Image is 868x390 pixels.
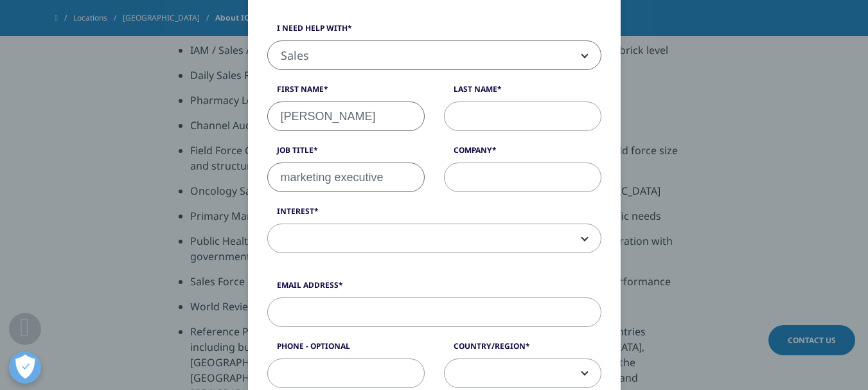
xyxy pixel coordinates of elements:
[267,40,601,70] span: Sales
[267,279,601,297] label: Email Address
[444,84,601,102] label: Last Name
[267,22,601,40] label: I need help with
[267,206,601,224] label: Interest
[444,341,601,359] label: Country/Region
[268,41,601,71] span: Sales
[444,145,601,163] label: Company
[267,341,425,359] label: Phone - Optional
[267,145,425,163] label: Job Title
[9,351,41,384] button: Open Preferences
[267,84,425,102] label: First Name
